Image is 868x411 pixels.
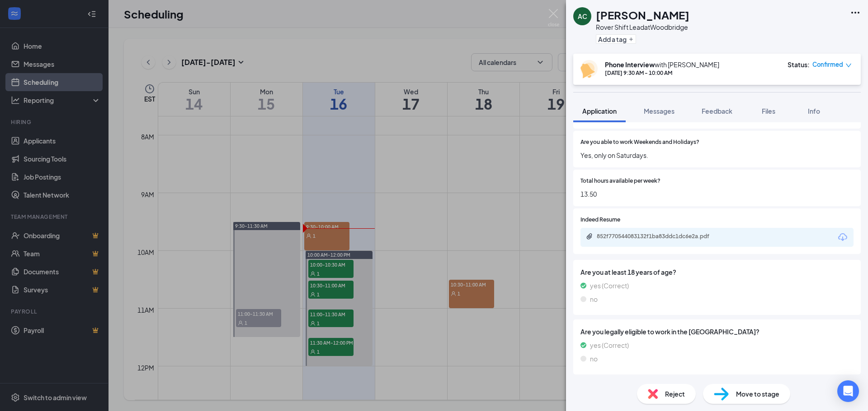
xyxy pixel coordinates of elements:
[596,23,689,32] div: Rover Shift Lead at Woodbridge
[596,7,689,23] h1: [PERSON_NAME]
[580,150,854,160] span: Yes, only on Saturdays.
[590,340,629,350] span: yes (Correct)
[845,62,852,69] span: down
[628,37,634,42] svg: Plus
[586,233,593,240] svg: Paperclip
[665,389,685,399] span: Reject
[808,107,820,115] span: Info
[605,60,655,69] b: Phone Interview
[812,60,843,69] span: Confirmed
[578,12,587,21] div: AC
[605,69,719,77] div: [DATE] 9:30 AM - 10:00 AM
[736,389,779,399] span: Move to stage
[580,327,854,337] span: Are you legally eligible to work in the [GEOGRAPHIC_DATA]?
[590,294,598,304] span: no
[762,107,775,115] span: Files
[580,189,854,199] span: 13.50
[580,138,699,147] span: Are you able to work Weekends and Holidays?
[596,34,636,44] button: PlusAdd a tag
[702,107,732,115] span: Feedback
[788,60,810,69] div: Status :
[837,380,859,402] div: Open Intercom Messenger
[580,216,620,224] span: Indeed Resume
[580,267,854,277] span: Are you at least 18 years of age?
[582,107,617,115] span: Application
[605,60,719,69] div: with [PERSON_NAME]
[590,354,598,364] span: no
[850,7,861,18] svg: Ellipses
[644,107,675,115] span: Messages
[580,177,660,185] span: Total hours available per week?
[590,281,629,291] span: yes (Correct)
[597,233,723,240] div: 852f770544083132f1ba83ddc1dc6e2a.pdf
[837,232,848,243] svg: Download
[586,233,732,241] a: Paperclip852f770544083132f1ba83ddc1dc6e2a.pdf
